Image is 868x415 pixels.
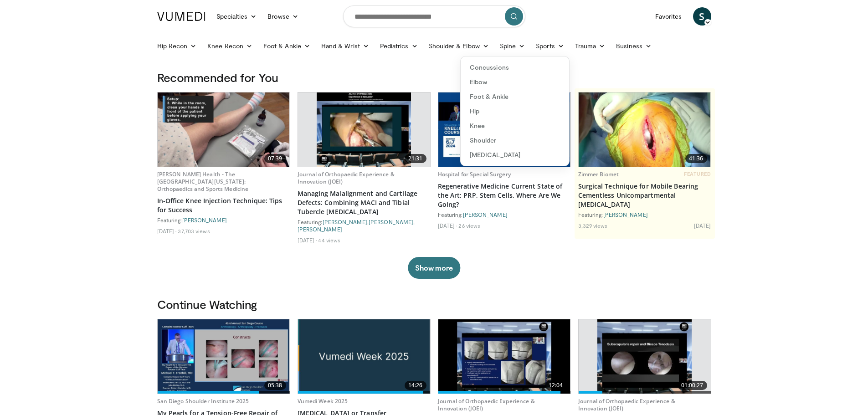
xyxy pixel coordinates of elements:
button: Show more [408,257,460,279]
a: [PERSON_NAME] [603,211,648,218]
img: 63c7f4a0-c47f-4637-8a2f-6e781cac80e2.620x360_q85_upscale.jpg [438,92,570,167]
a: Hand & Wrist [316,37,375,55]
a: In-Office Knee Injection Technique: Tips for Success [157,196,290,215]
img: 985ad6c2-8ce1-4160-8a7f-8647d918f718.jpg.620x360_q85_upscale.jpg [298,319,430,394]
span: 14:26 [405,381,426,390]
a: Spine [494,37,530,55]
a: 41:36 [579,92,711,167]
a: Hip [461,104,569,118]
a: Knee Recon [202,37,258,55]
a: [PERSON_NAME] [298,226,342,232]
a: [PERSON_NAME] [182,217,227,223]
li: [DATE] [157,227,177,235]
div: Featuring: [157,216,290,224]
a: Specialties [211,7,262,26]
a: 12:04 [438,319,570,394]
a: Shoulder [461,133,569,148]
a: [PERSON_NAME] [369,219,413,225]
a: Trauma [570,37,611,55]
a: Favorites [650,7,688,26]
a: 07:39 [158,92,290,167]
a: Regenerative Medicine Current State of the Art: PRP, Stem Cells, Where Are We Going? [438,182,571,209]
a: Vumedi Week 2025 [298,397,348,405]
li: 3,329 views [578,222,608,229]
img: 9b54ede4-9724-435c-a780-8950048db540.620x360_q85_upscale.jpg [158,92,290,167]
a: [PERSON_NAME] [323,219,367,225]
img: 827ba7c0-d001-4ae6-9e1c-6d4d4016a445.620x360_q85_upscale.jpg [579,92,711,167]
a: [MEDICAL_DATA] [461,148,569,162]
a: Shoulder & Elbow [423,37,494,55]
a: Sports [530,37,570,55]
span: 07:39 [264,154,286,163]
a: Elbow [461,75,569,89]
span: 12:04 [545,381,567,390]
a: 21:31 [298,92,430,167]
a: Journal of Orthopaedic Experience & Innovation (JOEI) [578,397,675,412]
a: Journal of Orthopaedic Experience & Innovation (JOEI) [298,170,395,185]
h3: Continue Watching [157,297,711,312]
a: Concussions [461,60,569,75]
div: Featuring: , , [298,218,431,233]
img: VuMedi Logo [157,12,205,21]
a: Foot & Ankle [258,37,316,55]
a: San Diego Shoulder Institute 2025 [157,397,249,405]
a: S [693,7,711,26]
a: 14:26 [298,319,430,394]
a: Surgical Technique for Mobile Bearing Cementless Unicompartmental [MEDICAL_DATA] [578,182,711,209]
li: [DATE] [438,222,457,229]
li: 44 views [318,236,340,244]
a: Browse [262,7,304,26]
a: 05:38 [158,319,290,394]
a: Hospital for Special Surgery [438,170,511,178]
span: 41:36 [685,154,707,163]
a: Hip Recon [152,37,202,55]
a: Journal of Orthopaedic Experience & Innovation (JOEI) [438,397,535,412]
a: 14:13 [438,92,570,167]
a: Knee [461,118,569,133]
span: 21:31 [405,154,426,163]
a: [PERSON_NAME] [463,211,508,218]
div: Featuring: [578,211,711,218]
div: Featuring: [438,211,571,218]
img: 951072c0-f89d-470e-99ff-d92b467f384e.620x360_q85_upscale.jpg [158,319,290,394]
a: Zimmer Biomet [578,170,619,178]
h3: Recommended for You [157,70,711,85]
li: [DATE] [298,236,317,244]
a: Pediatrics [375,37,423,55]
li: [DATE] [694,222,711,229]
a: Business [611,37,657,55]
li: 37,703 views [178,227,210,235]
input: Search topics, interventions [343,5,525,27]
img: c28faab9-c4a6-4db2-ad81-9ac83c375198.620x360_q85_upscale.jpg [438,319,570,394]
span: FEATURED [684,171,711,177]
a: 01:00:27 [579,319,711,394]
a: Foot & Ankle [461,89,569,104]
li: 26 views [458,222,480,229]
img: a9ac3761-8165-44a0-8118-91ebc3cb07d4.620x360_q85_upscale.jpg [597,319,692,394]
span: 01:00:27 [678,381,707,390]
a: [PERSON_NAME] Health - The [GEOGRAPHIC_DATA][US_STATE]: Orthopaedics and Sports Medicine [157,170,249,193]
a: Managing Malalignment and Cartilage Defects: Combining MACI and Tibial Tubercle [MEDICAL_DATA] [298,189,431,216]
img: 265ca732-3a17-4bb4-a751-626eae7172ea.620x360_q85_upscale.jpg [317,92,411,167]
span: 05:38 [264,381,286,390]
